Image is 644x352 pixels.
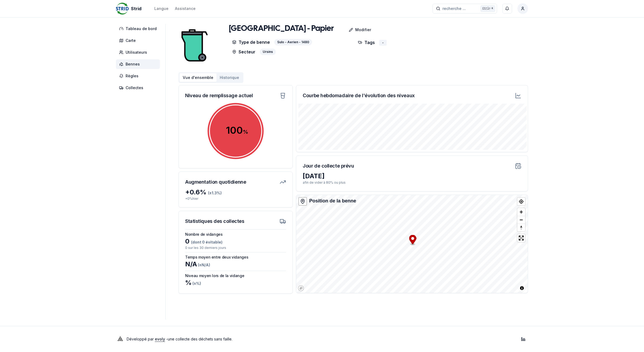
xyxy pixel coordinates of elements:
[116,36,162,45] a: Carte
[517,208,525,216] button: Zoom in
[126,85,143,90] span: Collectes
[185,255,286,260] h3: Temps moyen entre deux vidanges
[127,335,232,343] p: Développé par - une collecte des déchets sans faille .
[175,5,196,12] a: Assistance
[303,92,415,99] h3: Courbe hebdomadaire de l'évolution des niveaux
[155,337,165,341] a: evoly
[185,237,286,246] div: 0
[409,235,416,246] div: Map marker
[185,260,286,268] div: N/A
[517,198,525,205] button: Find my location
[355,27,371,32] p: Modifier
[185,197,286,201] p: + 0 % hier
[126,38,136,43] span: Carte
[154,6,169,11] div: Langue
[126,50,147,55] span: Utilisateurs
[116,5,144,12] a: Strid
[229,24,334,34] h1: [GEOGRAPHIC_DATA] - Papier
[126,73,138,79] span: Règles
[116,24,162,34] a: Tableau de bord
[217,73,242,82] button: Historique
[180,73,217,82] button: Vue d'ensemble
[433,4,497,13] button: recherche ...Ctrl+K
[303,162,354,170] h3: Jour de collecte prévu
[185,188,286,197] div: + 0.6 %
[116,71,162,81] a: Règles
[185,92,253,99] h3: Niveau de remplissage actuel
[116,335,125,343] img: Evoly Logo
[309,197,356,205] div: Position de la benne
[185,217,244,225] h3: Statistiques des collectes
[517,234,525,242] button: Enter fullscreen
[517,224,525,231] span: Reset bearing to north
[185,273,286,278] h3: Niveau moyen lors de la vidange
[303,180,521,185] p: afin de vider à 80% ou plus
[189,240,222,244] span: (dont 0 évitable)
[131,5,141,12] span: Strid
[192,281,201,286] span: (± %)
[379,40,387,46] div: -
[154,5,169,12] button: Langue
[232,49,255,55] p: Secteur
[185,246,286,250] p: 0 sur les 30 derniers jours
[197,263,210,267] span: (± N/A )
[260,49,276,55] div: Ursins
[185,178,246,186] h3: Augmentation quotidienne
[303,172,521,180] div: [DATE]
[517,224,525,231] button: Reset bearing to north
[298,285,304,291] a: Mapbox logo
[442,6,466,11] span: recherche ...
[517,216,525,224] button: Zoom out
[116,48,162,57] a: Utilisateurs
[116,2,129,15] img: Strid Logo
[116,83,162,93] a: Collectes
[178,24,211,67] img: bin Image
[185,232,286,237] h3: Nombre de vidanges
[208,191,222,195] span: (± 1.3 %)
[519,285,525,291] button: Toggle attribution
[358,39,375,46] p: Tags
[185,278,286,287] div: %
[296,195,529,293] canvas: Map
[334,24,375,35] a: Modifier
[232,39,270,45] p: Type de benne
[126,26,157,31] span: Tableau de bord
[126,61,140,67] span: Bennes
[274,39,312,45] div: Sulo - Aerien - 1480
[116,59,162,69] a: Bennes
